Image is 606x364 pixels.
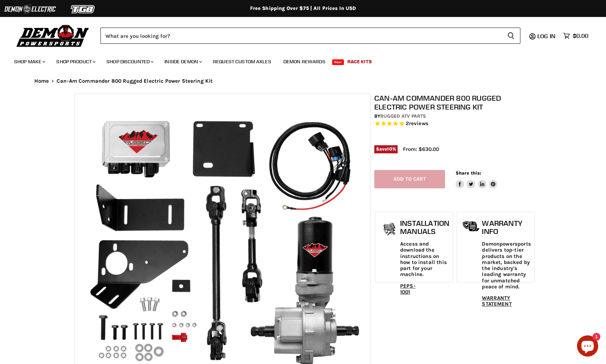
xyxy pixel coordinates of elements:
img: install_manual-icon.png [381,221,398,239]
aside: Share this: [456,170,498,189]
button: Search [502,28,520,44]
a: Inside Demon [159,54,206,69]
img: Demon Electric Logo 2 [4,2,57,16]
span: 2 reviews [406,121,428,127]
span: Rated 5.0 out of 5 stars 2 reviews [374,120,536,128]
a: Shop Make [9,54,50,69]
span: Log in [537,33,555,40]
span: $0.00 [573,33,588,39]
span: New! [332,59,344,65]
img: Demon Powersports [14,23,92,48]
a: Request Custom Axles [208,54,277,69]
span: From: $630.00 [403,146,439,152]
h1: Warranty Info [482,219,531,236]
a: $0.00 [560,31,592,41]
a: Shop Discounted [101,54,158,69]
div: by [374,112,536,120]
h1: Installation Manuals [400,219,449,236]
img: warranty-icon.png [462,221,480,232]
nav: Breadcrumbs [20,78,586,84]
p: Access and download the instructions on how to install this part for your machine. [400,241,449,278]
span: 10 [387,146,392,152]
inbox-online-store-chat: Shopify online store chat [575,335,600,358]
span: reviews [409,121,428,127]
form: Product [100,28,520,44]
a: Race Kits [342,54,377,69]
a: Home [34,78,49,84]
a: Shop Product [51,54,100,69]
h1: Can-Am Commander 800 Rugged Electric Power Steering Kit [374,94,536,111]
a: Rugged ATV Parts [380,113,426,119]
div: Free Shipping Over $75 | All Prices In USD [20,5,586,12]
img: TGB Logo 2 [57,2,110,16]
a: Demon Rewards [278,54,331,69]
span: Save % [374,145,398,153]
a: PEPS-1001 [400,283,416,295]
ul: Main menu [9,52,587,69]
a: Log in [534,33,560,39]
a: WARRANTY STATEMENT [482,295,512,307]
p: Demonpowersports delivers top-tier products on the market, backed by the industry's leading warra... [482,241,531,290]
span: Can-Am Commander 800 Rugged Electric Power Steering Kit [57,78,213,84]
input: Search [100,28,502,44]
span: Share this: [456,170,481,176]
